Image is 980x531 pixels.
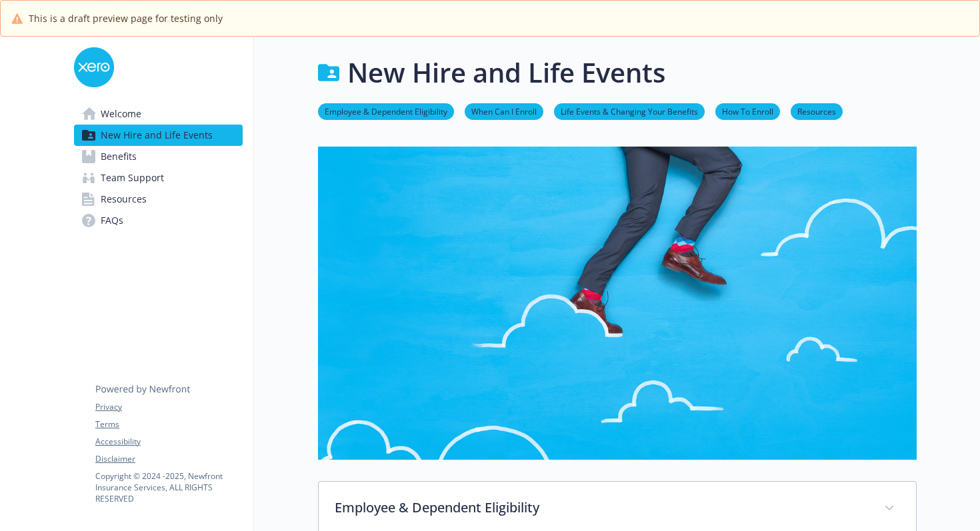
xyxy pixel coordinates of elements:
span: Welcome [101,103,141,125]
a: Resources [791,105,843,117]
a: FAQs [74,210,243,231]
a: Privacy [95,401,242,413]
a: How To Enroll [715,105,780,117]
span: Benefits [101,146,137,167]
a: Disclaimer [95,453,242,465]
p: Employee & Dependent Eligibility [335,498,868,518]
a: New Hire and Life Events [74,125,243,146]
a: Employee & Dependent Eligibility [318,105,454,117]
a: Resources [74,189,243,210]
span: FAQs [101,210,123,231]
a: Welcome [74,103,243,125]
span: Team Support [101,167,164,189]
a: When Can I Enroll [465,105,543,117]
span: New Hire and Life Events [101,125,213,146]
p: Copyright © 2024 - 2025 , Newfront Insurance Services, ALL RIGHTS RESERVED [95,470,242,504]
a: Team Support [74,167,243,189]
a: Terms [95,418,242,430]
img: new hire page banner [318,147,917,460]
span: Resources [101,189,147,210]
a: Life Events & Changing Your Benefits [554,105,705,117]
a: Benefits [74,146,243,167]
h1: New Hire and Life Events [347,53,665,93]
span: This is a draft preview page for testing only [29,11,223,25]
a: Accessibility [95,436,242,448]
